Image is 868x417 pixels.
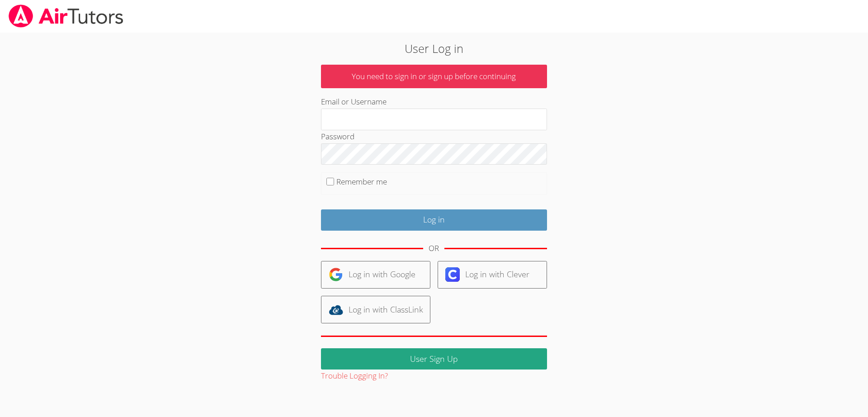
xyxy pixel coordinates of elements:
[321,261,430,289] a: Log in with Google
[438,261,547,289] a: Log in with Clever
[321,65,547,89] p: You need to sign in or sign up before continuing
[429,242,439,255] div: OR
[321,209,547,231] input: Log in
[336,176,387,187] label: Remember me
[321,370,388,383] button: Trouble Logging In?
[321,296,430,323] a: Log in with ClassLink
[329,303,343,317] img: classlink-logo-d6bb404cc1216ec64c9a2012d9dc4662098be43eaf13dc465df04b49fa7ab582.svg
[329,267,343,282] img: google-logo-50288ca7cdecda66e5e0955fdab243c47b7ad437acaf1139b6f446037453330a.svg
[321,96,387,107] label: Email or Username
[8,5,124,28] img: airtutors_banner-c4298cdbf04f3fff15de1276eac7730deb9818008684d7c2e4769d2f7ddbe033.png
[200,40,669,57] h2: User Log in
[321,131,354,142] label: Password
[445,267,460,282] img: clever-logo-6eab21bc6e7a338710f1a6ff85c0baf02591cd810cc4098c63d3a4b26e2feb20.svg
[321,348,547,370] a: User Sign Up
